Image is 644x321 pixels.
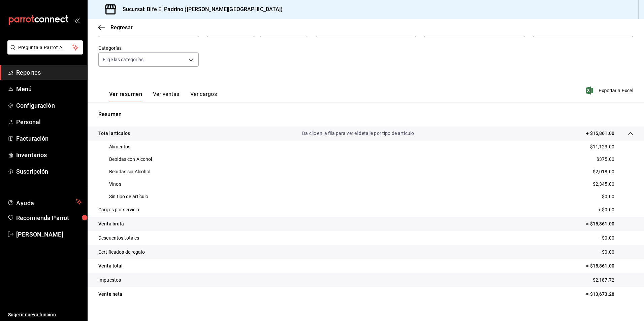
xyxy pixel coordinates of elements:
span: Regresar [110,24,133,31]
p: Certificados de regalo [98,249,145,256]
p: - $2,187.72 [590,277,633,284]
button: Ver cargos [190,91,217,102]
p: Venta total [98,262,123,270]
p: = $15,861.00 [586,262,633,270]
span: Sugerir nueva función [8,311,82,318]
button: Regresar [98,24,133,31]
p: - $0.00 [600,249,633,256]
p: + $15,861.00 [586,130,614,137]
p: Total artículos [98,130,130,137]
p: Venta neta [98,291,122,298]
span: Elige las categorías [103,56,144,63]
p: Sin tipo de artículo [109,193,149,200]
p: - $0.00 [600,235,633,242]
span: Personal [16,117,82,127]
p: + $0.00 [598,206,633,213]
p: Vinos [109,181,121,188]
p: $0.00 [602,193,614,200]
span: Facturación [16,134,82,143]
p: Alimentos [109,143,130,150]
button: Exportar a Excel [587,86,633,95]
label: Categorías [98,46,199,50]
button: Pregunta a Parrot AI [7,40,83,55]
p: Bebidas sin Alcohol [109,168,151,175]
h3: Sucursal: Bife El Padrino ([PERSON_NAME][GEOGRAPHIC_DATA]) [117,5,283,13]
p: = $15,861.00 [586,220,633,227]
p: Impuestos [98,277,121,284]
p: $11,123.00 [590,143,614,150]
p: $2,345.00 [593,181,614,188]
span: Ayuda [16,198,73,206]
p: $375.00 [597,156,614,163]
button: Ver ventas [153,91,180,102]
span: Menú [16,84,82,94]
span: Recomienda Parrot [16,213,82,222]
span: Reportes [16,68,82,77]
button: open_drawer_menu [74,17,79,23]
div: navigation tabs [109,91,217,102]
button: Ver resumen [109,91,142,102]
span: Inventarios [16,150,82,159]
p: Cargos por servicio [98,206,139,213]
a: Pregunta a Parrot AI [5,49,83,56]
p: $2,018.00 [593,168,614,175]
p: Da clic en la fila para ver el detalle por tipo de artículo [302,130,414,137]
p: Resumen [98,110,633,118]
span: Pregunta a Parrot AI [18,44,72,51]
span: [PERSON_NAME] [16,230,82,239]
p: = $13,673.28 [586,291,633,298]
p: Descuentos totales [98,235,139,242]
span: Configuración [16,101,82,110]
p: Venta bruta [98,220,124,227]
p: Bebidas con Alcohol [109,156,152,163]
span: Suscripción [16,167,82,176]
